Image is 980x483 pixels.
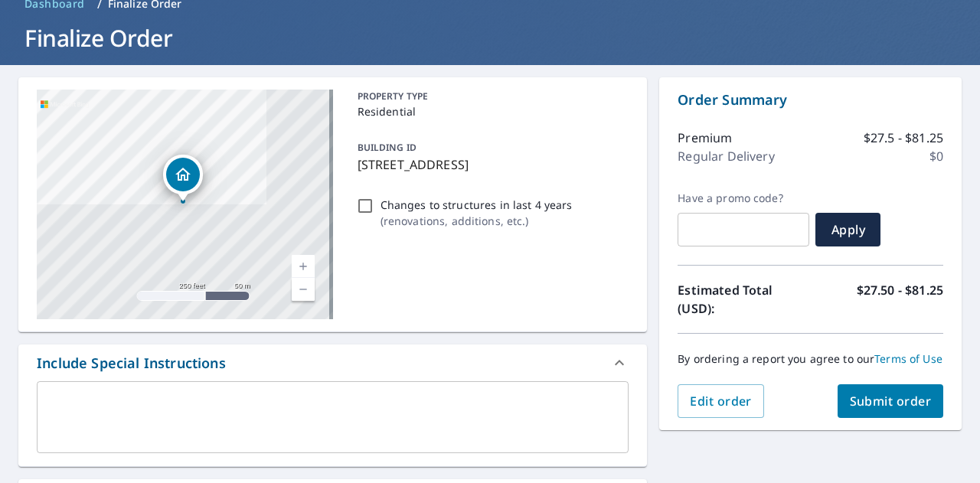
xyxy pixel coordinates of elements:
[358,90,623,103] p: PROPERTY TYPE
[678,352,943,366] p: By ordering a report you agree to our
[929,147,943,165] p: $0
[358,141,416,154] p: BUILDING ID
[292,255,315,278] a: Current Level 17, Zoom In
[678,384,764,418] button: Edit order
[678,90,943,110] p: Order Summary
[815,213,880,246] button: Apply
[828,221,868,238] span: Apply
[690,393,752,410] span: Edit order
[358,155,623,174] p: [STREET_ADDRESS]
[678,191,809,205] label: Have a promo code?
[678,129,732,147] p: Premium
[381,213,573,229] p: ( renovations, additions, etc. )
[18,344,647,381] div: Include Special Instructions
[857,281,943,318] p: $27.50 - $81.25
[874,351,942,366] a: Terms of Use
[678,147,774,165] p: Regular Delivery
[292,278,315,301] a: Current Level 17, Zoom Out
[678,281,810,318] p: Estimated Total (USD):
[864,129,943,147] p: $27.5 - $81.25
[163,155,203,202] div: Dropped pin, building 1, Residential property, 6742 S 34th St Franklin, WI 53132
[850,393,932,410] span: Submit order
[37,353,226,374] div: Include Special Instructions
[18,22,962,54] h1: Finalize Order
[381,197,573,213] p: Changes to structures in last 4 years
[358,103,623,119] p: Residential
[838,384,944,418] button: Submit order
